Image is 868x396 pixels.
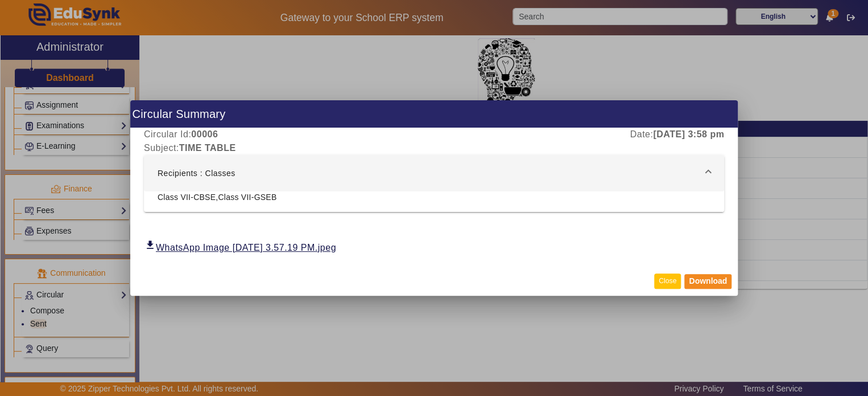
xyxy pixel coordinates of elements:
b: TIME TABLE [179,143,236,153]
div: Recipients : Classes [158,166,235,180]
a: WhatsApp Image [DATE] 3.57.19 PM.jpeg [144,242,337,253]
p: Circular Id: [144,128,218,141]
p: Date: [630,128,724,141]
div: Class VII-CBSE,Class VII-GSEB [158,191,710,203]
button: Download [684,274,731,289]
h1: Circular Summary [130,100,738,127]
p: Subject: [144,141,724,155]
mat-icon: download [144,239,156,251]
div: Recipients : Classes [144,191,724,212]
button: Close [654,273,681,289]
b: 00006 [191,129,218,139]
mat-expansion-panel-header: Recipients : Classes [144,155,724,191]
b: [DATE] 3:58 pm [653,129,724,139]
